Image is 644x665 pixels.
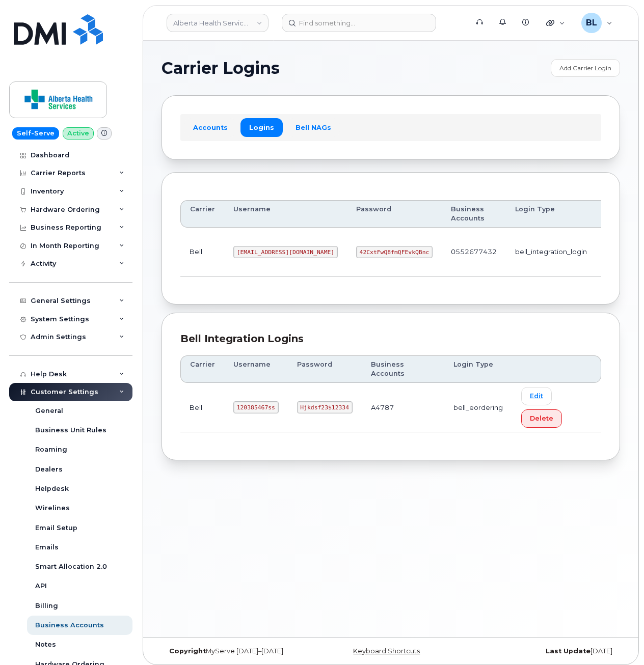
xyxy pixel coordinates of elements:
th: Password [288,355,362,383]
td: bell_integration_login [506,228,596,276]
div: MyServe [DATE]–[DATE] [162,647,314,655]
strong: Last Update [546,647,591,655]
th: Password [347,200,442,228]
th: Login Type [506,200,596,228]
td: bell_eordering [444,383,512,432]
a: Add Carrier Login [551,59,620,77]
div: [DATE] [467,647,620,655]
td: 0552677432 [442,228,506,276]
a: Bell NAGs [287,118,340,136]
code: 120385467ss [233,401,279,413]
td: A4787 [362,383,444,432]
th: Business Accounts [442,200,506,228]
code: [EMAIL_ADDRESS][DOMAIN_NAME] [233,246,338,258]
div: Bell Integration Logins [180,331,601,346]
button: Delete [521,409,562,428]
th: Login Type [444,355,512,383]
a: Accounts [184,118,236,136]
a: Keyboard Shortcuts [353,647,420,655]
th: Carrier [180,200,224,228]
code: 42CxtFwQ8fmQFEvkQBnc [356,246,433,258]
td: Bell [180,228,224,276]
th: Username [224,200,347,228]
td: Bell [180,383,224,432]
th: Username [224,355,288,383]
span: Delete [530,413,553,423]
span: Carrier Logins [162,61,280,76]
strong: Copyright [169,647,206,655]
th: Carrier [180,355,224,383]
code: Hjkdsf23$12334 [297,401,353,413]
a: Logins [240,118,283,136]
a: Edit [521,387,552,405]
th: Business Accounts [362,355,444,383]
